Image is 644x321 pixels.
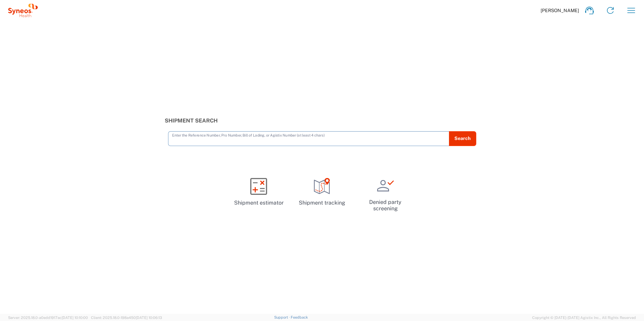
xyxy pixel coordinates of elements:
a: Support [274,315,291,319]
a: Denied party screening [356,172,414,217]
a: Shipment tracking [293,172,351,212]
span: Server: 2025.18.0-a0edd1917ac [8,316,88,320]
span: [DATE] 10:06:13 [136,316,162,320]
button: Search [449,131,476,146]
span: [DATE] 10:10:00 [62,316,88,320]
span: Client: 2025.18.0-198a450 [91,316,162,320]
a: Feedback [291,315,308,319]
span: Copyright © [DATE]-[DATE] Agistix Inc., All Rights Reserved [532,315,636,321]
a: Shipment estimator [230,172,288,212]
span: [PERSON_NAME] [541,7,579,13]
h3: Shipment Search [165,117,480,124]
